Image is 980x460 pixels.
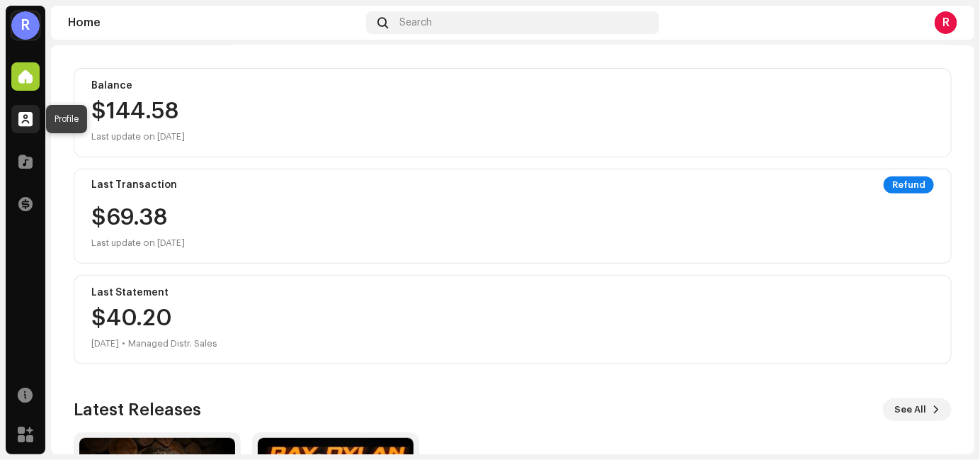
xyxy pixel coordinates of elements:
[74,275,952,364] re-o-card-value: Last Statement
[399,17,432,28] span: Search
[884,176,934,193] div: Refund
[91,335,119,352] div: [DATE]
[91,179,177,191] div: Last Transaction
[91,128,934,145] div: Last update on [DATE]
[91,235,185,252] div: Last update on [DATE]
[68,17,360,28] div: Home
[91,287,934,298] div: Last Statement
[883,398,952,421] button: See All
[128,335,217,352] div: Managed Distr. Sales
[122,335,125,352] div: •
[894,396,926,424] span: See All
[11,11,40,40] div: R
[935,11,957,34] div: R
[74,68,952,157] re-o-card-value: Balance
[74,398,201,421] h3: Latest Releases
[91,80,934,91] div: Balance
